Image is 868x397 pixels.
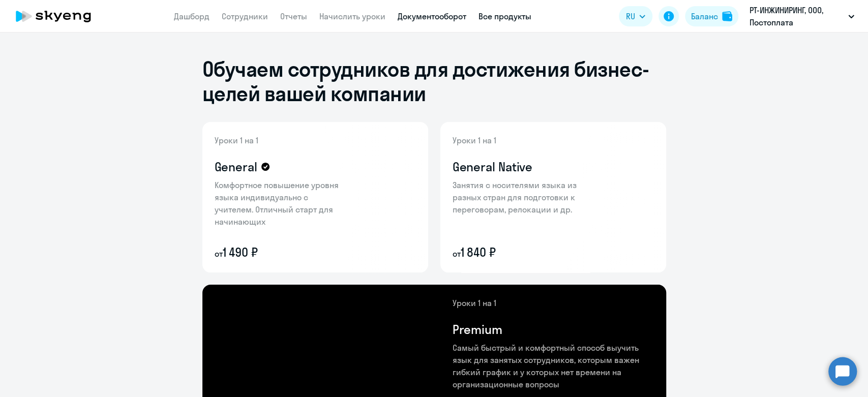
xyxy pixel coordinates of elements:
p: Самый быстрый и комфортный способ выучить язык для занятых сотрудников, которым важен гибкий граф... [453,342,654,390]
a: Все продукты [478,11,531,21]
a: Начислить уроки [319,11,385,21]
p: Уроки 1 на 1 [453,297,654,309]
img: general-native-content-bg.png [440,122,601,272]
small: от [215,249,223,259]
a: Сотрудники [222,11,268,21]
h4: General Native [453,159,533,175]
div: Баланс [691,10,718,22]
h4: General [215,159,257,175]
img: general-content-bg.png [202,122,355,272]
p: Уроки 1 на 1 [215,134,347,146]
p: 1 840 ₽ [453,244,585,260]
button: RU [619,6,652,26]
p: Уроки 1 на 1 [453,134,585,146]
img: balance [722,11,732,21]
h1: Обучаем сотрудников для достижения бизнес-целей вашей компании [202,57,666,106]
p: РТ-ИНЖИНИРИНГ, ООО, Постоплата [750,4,844,28]
button: Балансbalance [685,6,738,26]
p: 1 490 ₽ [215,244,347,260]
a: Документооборот [398,11,466,21]
p: Занятия с носителями языка из разных стран для подготовки к переговорам, релокации и др. [453,179,585,216]
a: Отчеты [280,11,307,21]
span: RU [626,10,635,22]
h4: Premium [453,321,502,338]
small: от [453,249,461,259]
button: РТ-ИНЖИНИРИНГ, ООО, Постоплата [744,4,859,28]
p: Комфортное повышение уровня языка индивидуально с учителем. Отличный старт для начинающих [215,179,347,228]
a: Дашборд [174,11,209,21]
